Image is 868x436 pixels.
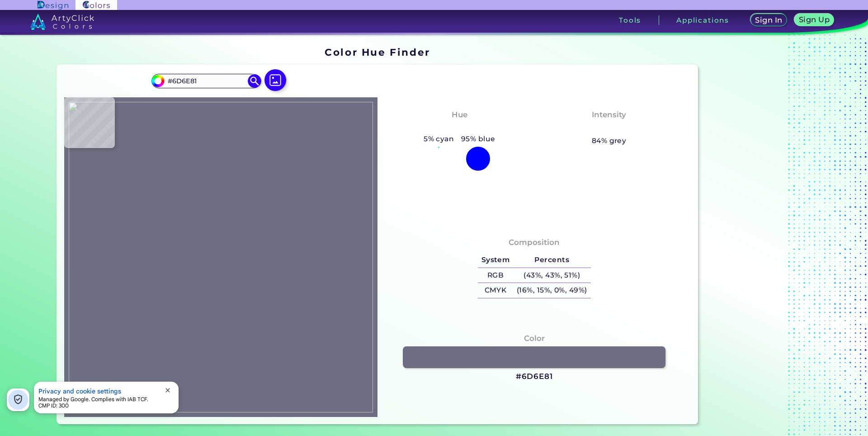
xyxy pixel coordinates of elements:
[164,75,248,87] input: type color..
[452,108,467,121] h4: Hue
[676,17,729,24] h3: Applications
[458,133,499,145] h5: 95% blue
[69,102,373,412] img: 26a21355-4d30-4739-a44c-c901c31f0cc4
[509,236,560,249] h4: Composition
[524,332,545,345] h4: Color
[478,253,513,268] h5: System
[513,253,590,268] h5: Percents
[513,283,590,298] h5: (16%, 15%, 0%, 49%)
[248,74,261,88] img: icon search
[596,123,622,134] h3: Pale
[592,135,627,147] h5: 84% grey
[752,14,785,26] a: Sign In
[325,45,430,59] h1: Color Hue Finder
[30,14,94,30] img: logo_artyclick_colors_white.svg
[513,268,590,283] h5: (43%, 43%, 51%)
[756,17,781,24] h5: Sign In
[516,371,553,382] h3: #6D6E81
[702,43,815,428] iframe: Advertisement
[796,14,832,26] a: Sign Up
[478,283,513,298] h5: CMYK
[800,16,828,23] h5: Sign Up
[264,69,286,91] img: icon picture
[619,17,641,24] h3: Tools
[478,268,513,283] h5: RGB
[592,108,626,121] h4: Intensity
[420,133,458,145] h5: 5% cyan
[38,1,68,10] img: ArtyClick Design logo
[446,123,473,134] h3: Blue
